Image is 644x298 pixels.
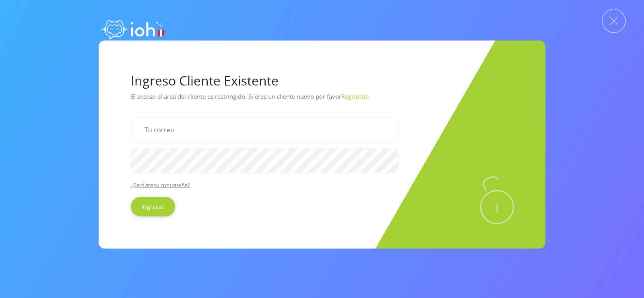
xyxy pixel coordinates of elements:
[131,117,398,142] input: Tu correo
[131,90,513,110] p: El acceso al area del cliente es restringido. Si eres un cliente nuevo por favor
[131,73,513,88] h1: Ingreso Cliente Existente
[341,92,369,100] a: Registrate
[131,181,190,188] a: ¿Perdiste tu contraseña?
[99,12,167,44] img: logo
[131,197,175,216] input: Ingresar
[602,9,626,33] img: Cerrar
